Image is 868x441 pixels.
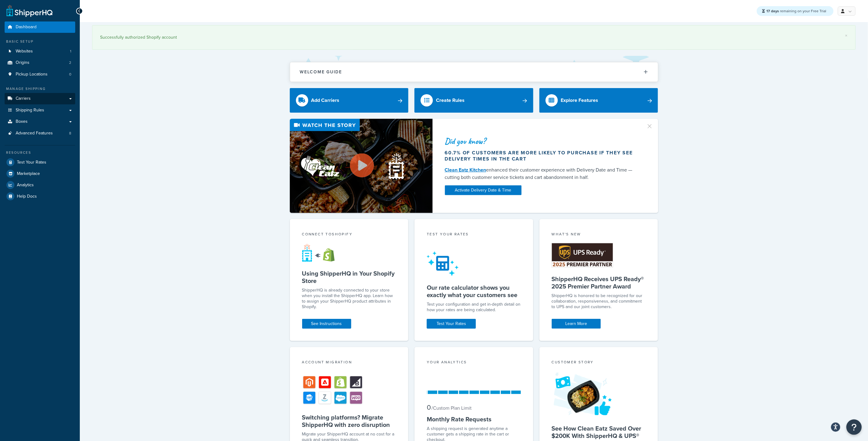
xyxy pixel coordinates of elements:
[427,402,431,412] span: 0
[290,119,433,213] img: Video thumbnail
[69,60,71,65] span: 2
[427,359,521,366] div: Your Analytics
[5,93,75,104] a: Carriers
[5,69,75,80] a: Pickup Locations0
[290,88,409,113] a: Add Carriers
[302,319,351,329] a: See Instructions
[539,88,658,113] a: Explore Features
[290,62,658,82] button: Welcome Guide
[5,21,75,33] a: Dashboard
[5,39,75,44] div: Basic Setup
[5,46,75,57] li: Websites
[5,191,75,202] a: Help Docs
[552,359,646,366] div: Customer Story
[847,420,862,435] button: Open Resource Center
[302,231,396,238] div: Connect to Shopify
[16,60,29,65] span: Origins
[5,69,75,80] li: Pickup Locations
[16,131,53,136] span: Advanced Features
[16,49,33,54] span: Websites
[552,293,646,310] p: ShipperHQ is honored to be recognized for our collaboration, responsiveness, and commitment to UP...
[5,57,75,68] li: Origins
[445,166,486,173] a: Clean Eatz Kitchen
[302,359,396,366] div: Account Migration
[431,404,472,412] small: / Custom Plan Limit
[445,137,639,145] div: Did you know?
[16,96,31,101] span: Carriers
[69,72,71,77] span: 0
[16,25,37,30] span: Dashboard
[16,108,44,113] span: Shipping Rules
[16,72,48,77] span: Pickup Locations
[17,160,46,165] span: Test Your Rates
[302,244,341,262] img: connect-shq-shopify-9b9a8c5a.svg
[5,57,75,68] a: Origins2
[427,284,521,299] h5: Our rate calculator shows you exactly what your customers see
[5,86,75,91] div: Manage Shipping
[17,183,34,188] span: Analytics
[767,8,827,14] span: remaining on your Free Trial
[302,270,396,284] h5: Using ShipperHQ in Your Shopify Store
[415,88,533,113] a: Create Rules
[17,194,37,199] span: Help Docs
[5,150,75,155] div: Resources
[445,166,639,181] div: enhanced their customer experience with Delivery Date and Time — cutting both customer service ti...
[100,33,848,42] div: Successfully authorized Shopify account
[552,319,601,329] a: Learn More
[311,96,340,105] div: Add Carriers
[845,33,848,38] a: ×
[69,131,71,136] span: 8
[552,425,646,439] h5: See How Clean Eatz Saved Over $200K With ShipperHQ & UPS®
[302,414,396,428] h5: Switching platforms? Migrate ShipperHQ with zero disruption
[552,231,646,238] div: What's New
[5,128,75,139] a: Advanced Features8
[427,319,476,329] a: Test Your Rates
[561,96,598,105] div: Explore Features
[17,171,40,176] span: Marketplace
[445,150,639,162] div: 60.7% of customers are more likely to purchase if they see delivery times in the cart
[5,128,75,139] li: Advanced Features
[5,157,75,168] a: Test Your Rates
[5,46,75,57] a: Websites1
[427,231,521,238] div: Test your rates
[16,119,28,124] span: Boxes
[70,49,71,54] span: 1
[767,8,779,14] strong: 17 days
[445,185,522,195] a: Activate Delivery Date & Time
[427,302,521,313] div: Test your configuration and get in-depth detail on how your rates are being calculated.
[5,168,75,179] a: Marketplace
[300,70,342,74] h2: Welcome Guide
[5,116,75,127] a: Boxes
[552,275,646,290] h5: ShipperHQ Receives UPS Ready® 2025 Premier Partner Award
[427,416,521,423] h5: Monthly Rate Requests
[436,96,465,105] div: Create Rules
[5,105,75,116] a: Shipping Rules
[5,180,75,191] a: Analytics
[302,288,396,310] p: ShipperHQ is already connected to your store when you install the ShipperHQ app. Learn how to ass...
